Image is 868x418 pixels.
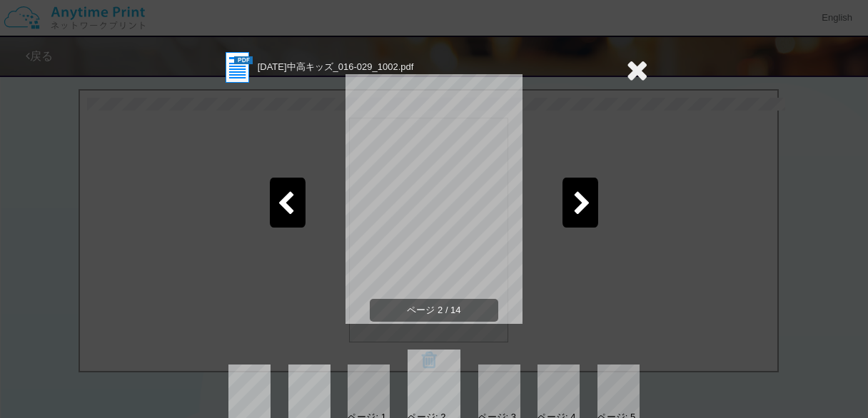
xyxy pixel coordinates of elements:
[258,61,414,72] span: [DATE]中高キッズ_016-029_1002.pdf
[370,299,498,322] span: ページ 2 / 14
